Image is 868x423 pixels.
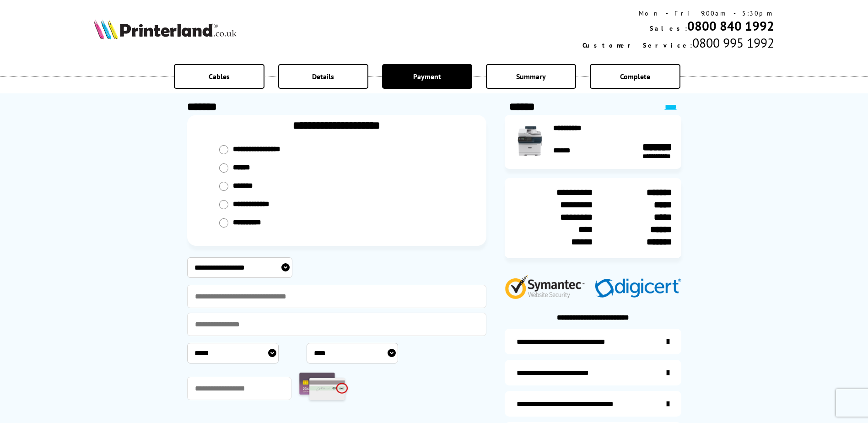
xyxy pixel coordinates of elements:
a: additional-cables [505,391,681,417]
a: 0800 840 1992 [687,17,774,34]
span: Summary [516,72,546,81]
span: Sales: [650,24,687,33]
div: Mon - Fri 9:00am - 5:30pm [582,9,774,17]
span: Details [312,72,334,81]
span: Payment [413,72,441,81]
a: additional-ink [505,329,681,354]
a: items-arrive [505,360,681,385]
span: Complete [620,72,650,81]
img: Printerland Logo [94,19,237,39]
span: Customer Service: [582,41,692,49]
span: 0800 995 1992 [692,34,774,51]
span: Cables [209,72,230,81]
